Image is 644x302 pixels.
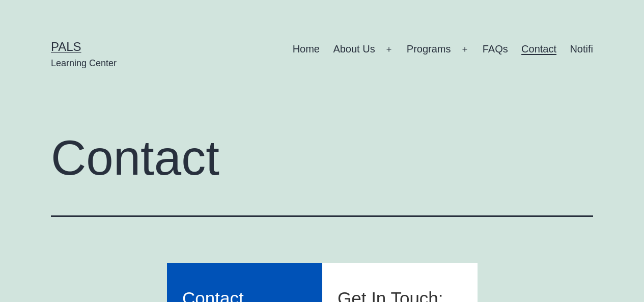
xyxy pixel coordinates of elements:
p: Learning Center [51,57,117,70]
a: Home [286,37,326,62]
a: PALS [51,40,81,53]
h1: Contact [51,131,593,185]
a: Notifi [563,37,600,62]
nav: Primary menu [293,37,593,62]
a: FAQs [476,37,515,62]
a: About Us [326,37,382,62]
a: Programs [400,37,458,62]
a: Contact [515,37,563,62]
